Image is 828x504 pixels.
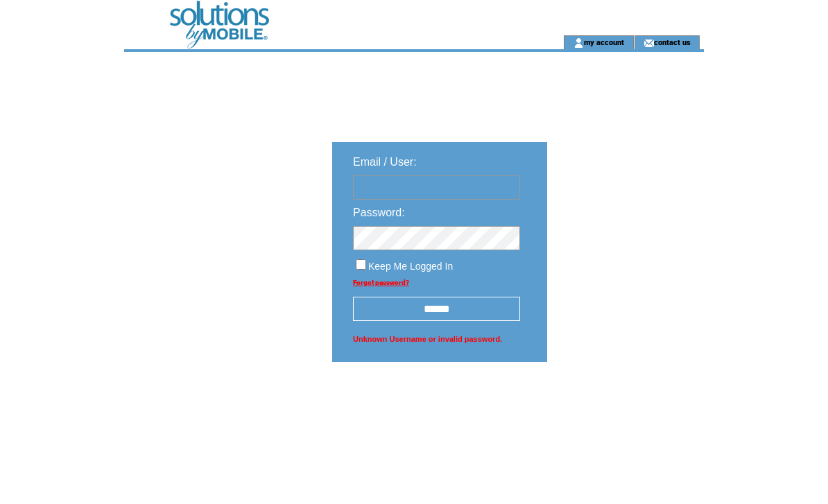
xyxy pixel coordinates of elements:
[353,279,409,286] a: Forgot password?
[368,261,453,272] span: Keep Me Logged In
[353,207,405,218] span: Password:
[654,37,691,46] a: contact us
[353,156,417,168] span: Email / User:
[353,331,520,347] span: Unknown Username or invalid password.
[644,37,654,49] img: contact_us_icon.gif
[573,37,584,49] img: account_icon.gif
[584,37,624,46] a: my account
[587,397,657,414] img: transparent.png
